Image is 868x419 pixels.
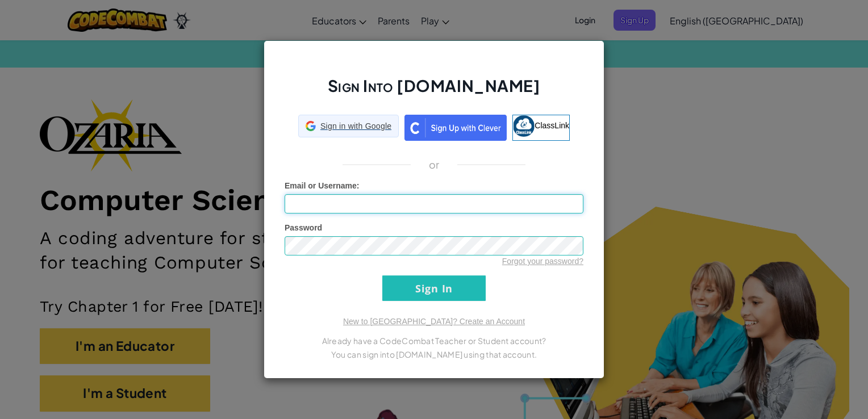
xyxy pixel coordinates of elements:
[382,275,486,301] input: Sign In
[320,120,391,132] span: Sign in with Google
[343,317,525,326] a: New to [GEOGRAPHIC_DATA]? Create an Account
[298,115,399,137] div: Sign in with Google
[285,180,360,191] label: :
[285,181,357,190] span: Email or Username
[502,257,583,266] a: Forgot your password?
[285,75,583,108] h2: Sign Into [DOMAIN_NAME]
[404,115,507,141] img: clever_sso_button@2x.png
[535,121,569,130] span: ClassLink
[285,223,322,232] span: Password
[285,334,583,347] p: Already have a CodeCombat Teacher or Student account?
[429,158,440,171] p: or
[513,115,535,137] img: classlink-logo-small.png
[298,115,399,141] a: Sign in with Google
[285,347,583,361] p: You can sign into [DOMAIN_NAME] using that account.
